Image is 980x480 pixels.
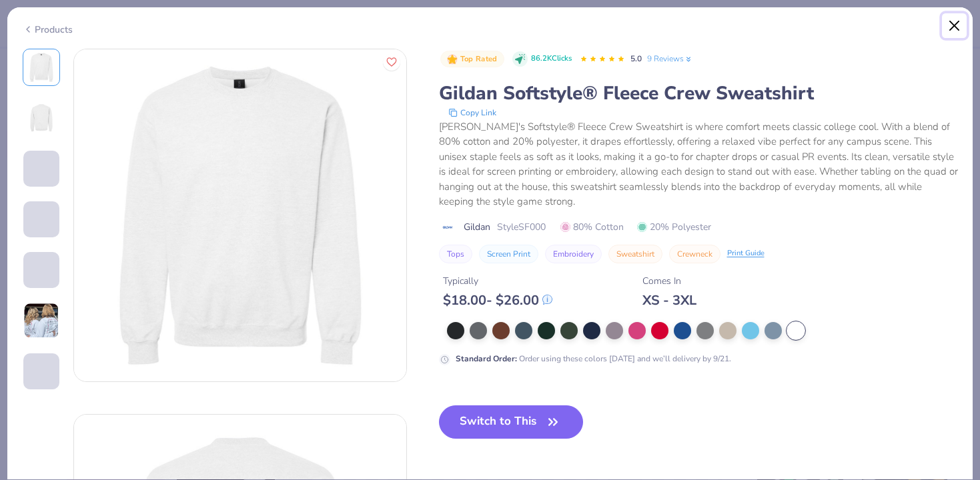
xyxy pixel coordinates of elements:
div: $ 18.00 - $ 26.00 [443,292,552,309]
img: User generated content [23,288,25,324]
span: 20% Polyester [637,220,711,234]
button: copy to clipboard [444,106,500,119]
img: User generated content [23,187,25,223]
div: Products [23,23,73,37]
img: Front [25,51,57,83]
div: Gildan Softstyle® Fleece Crew Sweatshirt [439,81,958,106]
img: Front [74,49,406,381]
div: 5.0 Stars [580,49,625,70]
button: Like [383,53,400,71]
strong: Standard Order : [456,353,517,364]
button: Close [942,13,967,39]
img: User generated content [23,303,59,339]
a: 9 Reviews [647,53,693,65]
div: Typically [443,274,552,288]
div: Print Guide [727,248,765,259]
button: Crewneck [669,245,720,263]
div: XS - 3XL [642,292,696,309]
img: Top Rated sort [447,54,458,65]
button: Tops [439,245,472,263]
span: 80% Cotton [560,220,624,234]
img: User generated content [23,389,25,425]
div: Comes In [642,274,696,288]
img: Back [25,102,57,134]
button: Switch to This [439,405,584,439]
img: brand logo [439,222,457,233]
img: User generated content [23,237,25,273]
span: Gildan [464,220,490,234]
div: [PERSON_NAME]'s Softstyle® Fleece Crew Sweatshirt is where comfort meets classic college cool. Wi... [439,119,958,209]
button: Sweatshirt [608,245,662,263]
div: Order using these colors [DATE] and we’ll delivery by 9/21. [456,353,731,365]
span: 5.0 [630,53,642,64]
span: Style SF000 [497,220,546,234]
button: Badge Button [440,51,504,68]
button: Screen Print [479,245,538,263]
button: Embroidery [545,245,602,263]
span: 86.2K Clicks [531,53,572,65]
span: Top Rated [460,55,498,63]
